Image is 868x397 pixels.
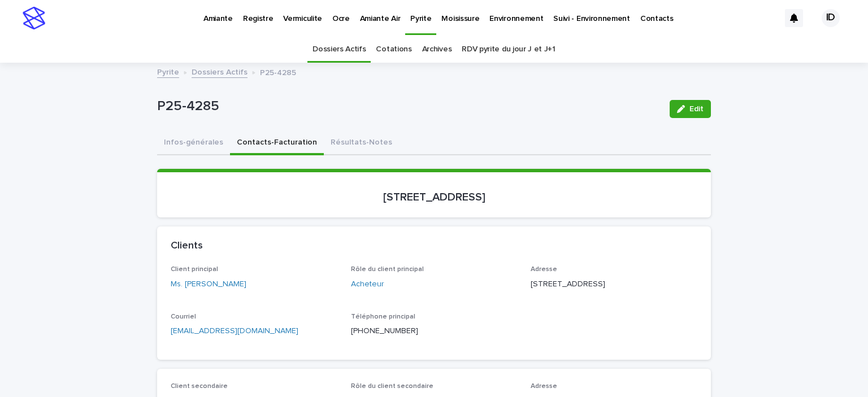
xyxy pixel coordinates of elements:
a: [EMAIL_ADDRESS][DOMAIN_NAME] [171,327,298,335]
button: Contacts-Facturation [230,132,324,155]
span: Téléphone principal [351,313,415,320]
a: Dossiers Actifs [313,36,366,63]
span: Rôle du client principal [351,266,424,273]
a: Ms. [PERSON_NAME] [171,278,246,290]
div: ID [822,9,840,27]
span: Client principal [171,266,218,273]
a: Dossiers Actifs [192,65,248,78]
button: Edit [670,100,711,118]
a: RDV pyrite du jour J et J+1 [462,36,555,63]
span: Rôle du client secondaire [351,383,433,390]
a: Cotations [376,36,411,63]
span: Client secondaire [171,383,228,390]
p: P25-4285 [260,66,296,78]
button: Infos-générales [157,132,230,155]
p: [STREET_ADDRESS] [171,190,697,204]
a: Pyrite [157,65,179,78]
img: stacker-logo-s-only.png [23,7,45,29]
p: [STREET_ADDRESS] [531,278,697,290]
span: Edit [689,105,704,113]
span: Courriel [171,313,196,320]
a: Archives [422,36,452,63]
span: Adresse [531,383,557,390]
p: [PHONE_NUMBER] [351,325,518,337]
p: P25-4285 [157,98,661,115]
button: Résultats-Notes [324,132,399,155]
a: Acheteur [351,278,384,290]
h2: Clients [171,240,203,252]
span: Adresse [531,266,557,273]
